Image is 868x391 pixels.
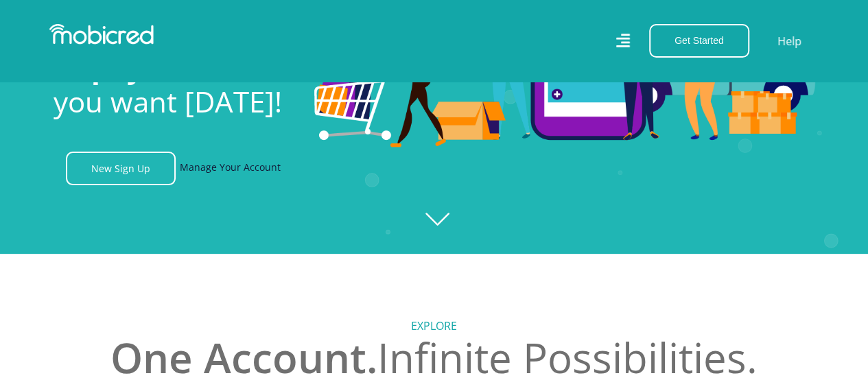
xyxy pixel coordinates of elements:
span: One Account. [110,329,377,386]
a: New Sign Up [66,152,176,185]
img: Mobicred [49,24,154,45]
a: Help [777,32,802,50]
h2: Infinite Possibilities. [54,333,815,382]
button: Get Started [649,24,749,58]
h5: Explore [54,320,815,333]
a: Manage Your Account [180,152,281,185]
